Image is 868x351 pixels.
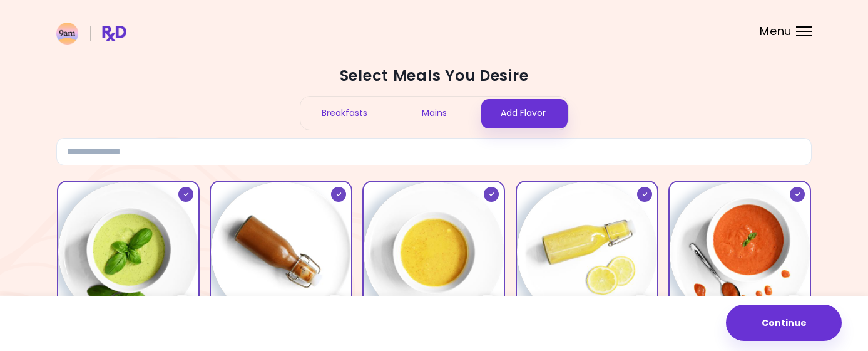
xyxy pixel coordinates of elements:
[479,97,568,130] div: Add Flavor
[300,97,390,130] div: Breakfasts
[324,295,346,317] div: See Meal Plan
[56,23,126,45] img: RxDiet
[56,66,812,86] h2: Select Meals You Desire
[630,295,652,317] div: See Meal Plan
[389,97,479,130] div: Mains
[477,295,499,317] div: See Meal Plan
[726,305,842,341] button: Continue
[760,26,792,37] span: Menu
[171,295,193,317] div: See Meal Plan
[782,295,805,317] div: See Meal Plan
